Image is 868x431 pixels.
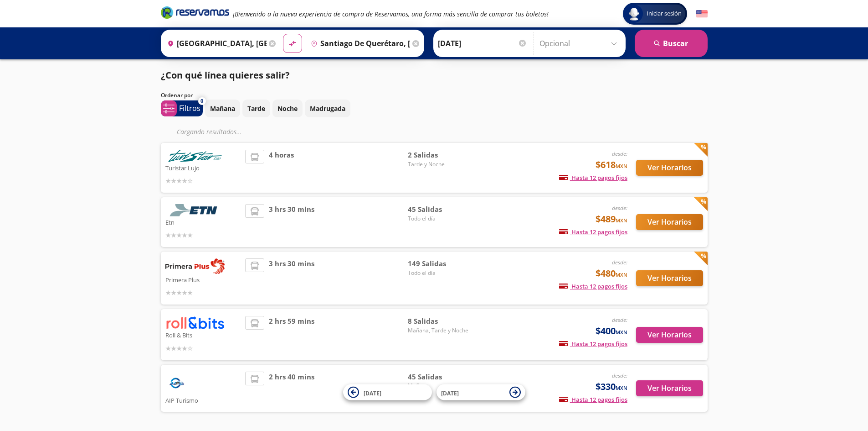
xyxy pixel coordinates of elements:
[210,104,235,113] p: Mañana
[616,329,627,336] small: MXN
[408,258,472,269] span: 149 Salidas
[636,327,703,343] button: Ver Horarios
[596,380,627,394] span: $330
[616,217,627,224] small: MXN
[559,228,627,236] span: Hasta 12 pagos fijos
[269,150,294,186] span: 4 horas
[596,324,627,338] span: $400
[269,316,314,353] span: 2 hrs 59 mins
[612,204,627,212] em: desde:
[164,32,267,55] input: Buscar Origen
[269,258,314,298] span: 3 hrs 30 mins
[616,271,627,278] small: MXN
[161,68,290,82] p: ¿Con qué línea quieres salir?
[161,5,229,19] i: Brand Logo
[165,204,225,216] img: Etn
[343,384,432,400] button: [DATE]
[612,258,627,266] em: desde:
[636,160,703,176] button: Ver Horarios
[408,382,472,390] span: Mañana
[233,10,549,18] em: ¡Bienvenido a la nueva experiencia de compra de Reservamos, una forma más sencilla de comprar tus...
[165,150,225,162] img: Turistar Lujo
[559,340,627,348] span: Hasta 12 pagos fijos
[636,214,703,230] button: Ver Horarios
[165,162,241,173] p: Turistar Lujo
[165,394,241,405] p: AIP Turismo
[408,160,472,168] span: Tarde y Noche
[635,30,708,57] button: Buscar
[408,269,472,277] span: Todo el día
[616,384,627,391] small: MXN
[408,150,472,160] span: 2 Salidas
[310,104,345,113] p: Madrugada
[636,270,703,286] button: Ver Horarios
[612,316,627,324] em: desde:
[596,212,627,226] span: $489
[161,100,203,116] button: 0Filtros
[612,372,627,379] em: desde:
[696,8,708,20] button: English
[305,100,350,117] button: Madrugada
[165,216,241,227] p: Etn
[408,215,472,223] span: Todo el día
[242,100,270,117] button: Tarde
[559,395,627,404] span: Hasta 12 pagos fijos
[269,204,314,240] span: 3 hrs 30 mins
[165,258,225,274] img: Primera Plus
[272,100,303,117] button: Noche
[277,104,298,113] p: Noche
[205,100,240,117] button: Mañana
[559,173,627,182] span: Hasta 12 pagos fijos
[200,97,203,105] span: 0
[307,32,410,55] input: Buscar Destino
[437,384,525,400] button: [DATE]
[636,380,703,396] button: Ver Horarios
[179,103,200,114] p: Filtros
[539,32,621,55] input: Opcional
[616,163,627,169] small: MXN
[364,389,381,397] span: [DATE]
[247,104,265,113] p: Tarde
[165,274,241,285] p: Primera Plus
[441,389,459,397] span: [DATE]
[408,326,472,335] span: Mañana, Tarde y Noche
[165,372,188,394] img: AIP Turismo
[438,32,527,55] input: Elegir Fecha
[161,5,229,22] a: Brand Logo
[643,9,685,18] span: Iniciar sesión
[596,267,627,280] span: $480
[596,158,627,172] span: $618
[612,150,627,158] em: desde:
[161,91,193,100] p: Ordenar por
[408,316,472,326] span: 8 Salidas
[177,127,242,136] em: Cargando resultados ...
[269,372,314,405] span: 2 hrs 40 mins
[165,329,241,340] p: Roll & Bits
[408,372,472,382] span: 45 Salidas
[559,282,627,290] span: Hasta 12 pagos fijos
[408,204,472,215] span: 45 Salidas
[165,316,225,329] img: Roll & Bits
